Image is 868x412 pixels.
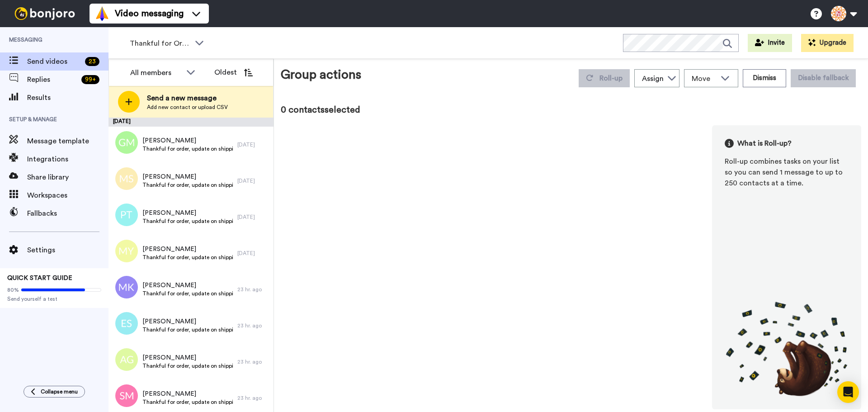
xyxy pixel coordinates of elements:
[725,156,849,189] div: Roll-up combines tasks on your list so you can send 1 message to up to 250 contacts at a time.
[27,74,78,85] span: Replies
[115,240,138,262] img: my.png
[142,389,233,398] span: [PERSON_NAME]
[142,218,233,225] span: Thankful for order, update on shipping.
[85,57,99,66] div: 23
[27,56,81,67] span: Send videos
[281,66,361,87] div: Group actions
[27,172,108,183] span: Share library
[115,167,138,190] img: ms.png
[7,286,19,294] span: 80%
[142,208,233,218] span: [PERSON_NAME]
[7,275,72,281] span: QUICK START GUIDE
[801,34,854,52] button: Upgrade
[281,104,861,116] div: 0 contacts selected
[115,312,138,335] img: es.png
[237,141,269,148] div: [DATE]
[237,213,269,221] div: [DATE]
[142,317,233,326] span: [PERSON_NAME]
[115,131,138,154] img: gm.png
[748,34,792,52] button: Invite
[147,104,228,111] span: Add new contact or upload CSV
[130,67,182,78] div: All members
[95,6,109,21] img: vm-color.svg
[142,362,233,369] span: Thankful for order, update on shipping.
[579,69,630,87] button: Roll-up
[791,69,856,87] button: Disable fallback
[237,394,269,402] div: 23 hr. ago
[24,386,85,398] button: Collapse menu
[837,381,859,403] div: Open Intercom Messenger
[115,276,138,298] img: mk.png
[692,73,716,84] span: Move
[142,281,233,290] span: [PERSON_NAME]
[27,190,108,201] span: Workspaces
[208,63,259,81] button: Oldest
[599,75,623,82] span: Roll-up
[115,384,138,407] img: sm.png
[27,154,108,165] span: Integrations
[237,286,269,293] div: 23 hr. ago
[237,358,269,365] div: 23 hr. ago
[41,388,78,395] span: Collapse menu
[743,69,786,87] button: Dismiss
[142,181,233,189] span: Thankful for order, update on shipping.
[147,93,228,104] span: Send a new message
[237,322,269,329] div: 23 hr. ago
[142,245,233,254] span: [PERSON_NAME]
[642,73,664,84] div: Assign
[142,353,233,362] span: [PERSON_NAME]
[7,295,101,303] span: Send yourself a test
[142,398,233,406] span: Thankful for order, update on shipping.
[142,290,233,297] span: Thankful for order, update on shipping.
[27,136,108,147] span: Message template
[115,204,138,226] img: pt.png
[142,172,233,181] span: [PERSON_NAME]
[11,7,79,20] img: bj-logo-header-white.svg
[142,326,233,333] span: Thankful for order, update on shipping.
[142,145,233,152] span: Thankful for order, update on shipping.
[142,254,233,261] span: Thankful for order, update on shipping.
[115,7,184,20] span: Video messaging
[115,348,138,371] img: ag.png
[237,250,269,257] div: [DATE]
[27,92,108,103] span: Results
[81,75,99,84] div: 99 +
[27,208,108,219] span: Fallbacks
[142,136,233,145] span: [PERSON_NAME]
[27,245,108,256] span: Settings
[237,177,269,185] div: [DATE]
[725,301,849,397] img: joro-roll.png
[737,138,792,149] span: What is Roll-up?
[108,118,274,127] div: [DATE]
[130,38,190,49] span: Thankful for Orders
